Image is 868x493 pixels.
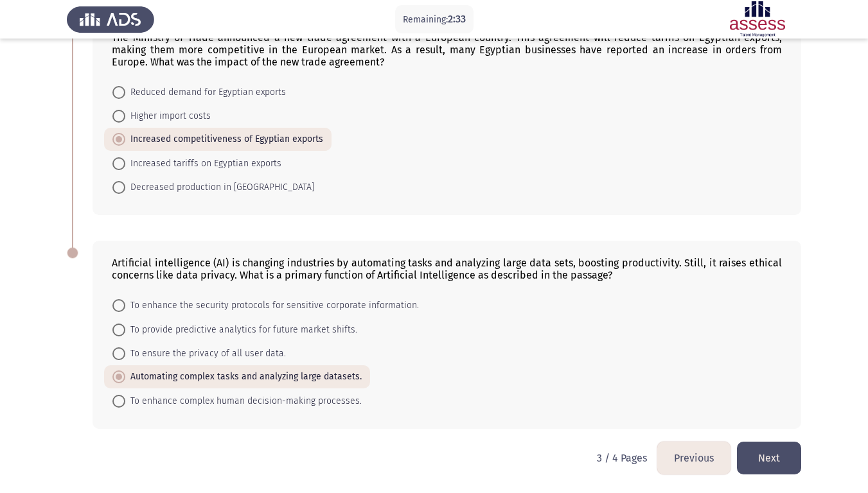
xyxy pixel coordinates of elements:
span: Reduced demand for Egyptian exports [125,85,286,100]
img: Assess Talent Management logo [67,1,154,37]
img: Assessment logo of ASSESS English Language Assessment (3 Module) (Ba - IB) [714,1,801,37]
p: Remaining: [403,12,466,28]
span: To ensure the privacy of all user data. [125,346,286,361]
p: 3 / 4 Pages [597,452,647,464]
span: Automating complex tasks and analyzing large datasets. [125,369,362,385]
button: load previous page [657,442,731,474]
span: Decreased production in [GEOGRAPHIC_DATA] [125,180,314,195]
span: To enhance complex human decision-making processes. [125,394,362,409]
span: Higher import costs [125,108,211,124]
div: The Ministry of Trade announced a new trade agreement with a European country. This agreement wil... [112,31,782,68]
button: load next page [737,442,801,474]
span: To enhance the security protocols for sensitive corporate information. [125,298,419,313]
span: To provide predictive analytics for future market shifts. [125,322,357,338]
span: Increased tariffs on Egyptian exports [125,156,281,171]
div: Artificial intelligence (AI) is changing industries by automating tasks and analyzing large data ... [112,257,782,281]
span: Increased competitiveness of Egyptian exports [125,132,323,147]
span: 2:33 [448,13,466,25]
